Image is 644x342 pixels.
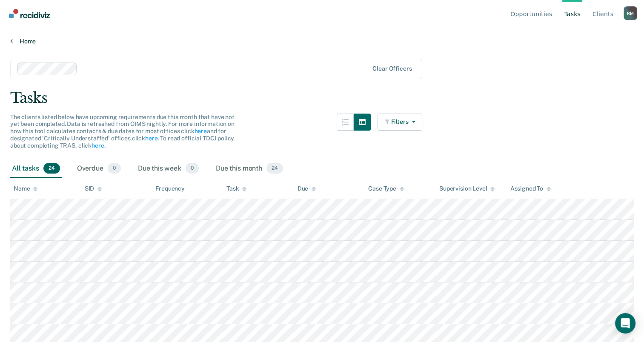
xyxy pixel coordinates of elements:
[510,185,550,192] div: Assigned To
[9,9,50,18] img: Recidiviz
[226,185,246,192] div: Task
[372,65,412,72] div: Clear officers
[75,160,123,178] div: Overdue0
[298,185,316,192] div: Due
[145,135,157,142] a: here
[624,6,637,20] button: Profile dropdown button
[266,163,283,174] span: 24
[368,185,404,192] div: Case Type
[136,160,200,178] div: Due this week0
[85,185,102,192] div: SID
[214,160,285,178] div: Due this month24
[10,89,634,107] div: Tasks
[10,37,634,45] a: Home
[10,160,62,178] div: All tasks24
[155,185,185,192] div: Frequency
[439,185,495,192] div: Supervision Level
[108,163,121,174] span: 0
[43,163,60,174] span: 24
[194,128,206,134] a: here
[14,185,37,192] div: Name
[10,114,235,149] span: The clients listed below have upcoming requirements due this month that have not yet been complet...
[186,163,199,174] span: 0
[615,313,635,333] div: Open Intercom Messenger
[92,142,104,149] a: here
[624,6,637,20] div: R M
[378,114,423,131] button: Filters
